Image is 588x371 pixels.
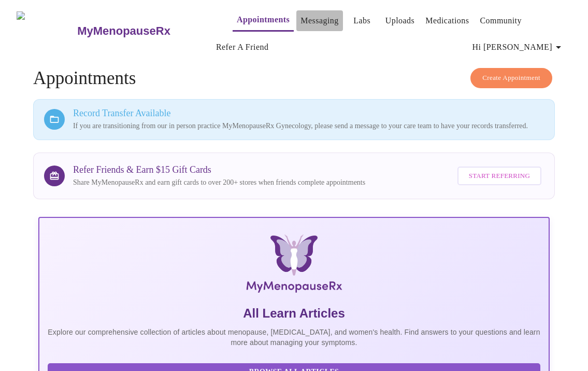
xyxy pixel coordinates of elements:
[296,10,342,31] button: Messaging
[381,10,419,31] button: Uploads
[470,68,552,88] button: Create Appointment
[73,121,544,131] p: If you are transitioning from our in person practice MyMenopauseRx Gynecology, please send a mess...
[73,164,365,175] h3: Refer Friends & Earn $15 Gift Cards
[472,40,565,54] span: Hi [PERSON_NAME]
[77,24,170,38] h3: MyMenopauseRx
[216,40,269,54] a: Refer a Friend
[480,13,522,28] a: Community
[73,108,544,119] h3: Record Transfer Available
[33,68,555,89] h4: Appointments
[346,10,379,31] button: Labs
[421,10,473,31] button: Medications
[457,167,541,186] button: Start Referring
[425,13,469,28] a: Medications
[237,12,290,27] a: Appointments
[212,37,273,58] button: Refer a Friend
[48,305,540,322] h5: All Learn Articles
[385,13,415,28] a: Uploads
[469,170,530,182] span: Start Referring
[476,10,526,31] button: Community
[17,11,76,50] img: MyMenopauseRx Logo
[76,13,212,49] a: MyMenopauseRx
[233,9,294,32] button: Appointments
[48,327,540,348] p: Explore our comprehensive collection of articles about menopause, [MEDICAL_DATA], and women's hea...
[468,37,569,58] button: Hi [PERSON_NAME]
[482,72,540,84] span: Create Appointment
[124,235,464,297] img: MyMenopauseRx Logo
[73,177,365,188] p: Share MyMenopauseRx and earn gift cards to over 200+ stores when friends complete appointments
[300,13,338,28] a: Messaging
[455,161,544,191] a: Start Referring
[353,13,370,28] a: Labs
